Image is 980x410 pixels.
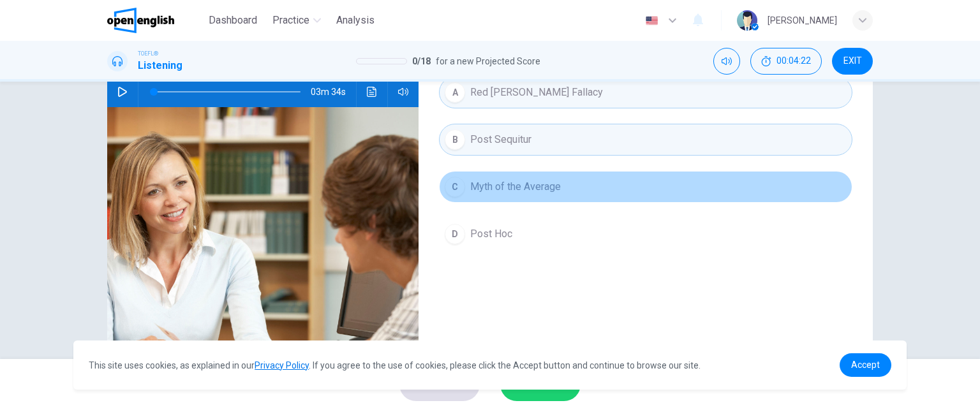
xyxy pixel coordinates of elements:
[209,13,257,28] span: Dashboard
[255,360,309,370] a: Privacy Policy
[439,124,852,156] button: BPost Sequitur
[776,56,811,66] span: 00:04:22
[840,353,891,377] a: dismiss cookie message
[644,16,660,26] img: en
[272,13,309,28] span: Practice
[336,13,375,28] span: Analysis
[73,340,907,390] div: cookieconsent
[470,85,603,100] span: Red [PERSON_NAME] Fallacy
[445,177,465,197] div: C
[107,8,204,33] a: OpenEnglish logo
[311,77,356,107] span: 03m 34s
[439,171,852,203] button: CMyth of the Average
[768,13,837,28] div: [PERSON_NAME]
[445,224,465,244] div: D
[832,48,873,75] button: EXIT
[445,82,465,103] div: A
[436,54,540,69] span: for a new Projected Score
[107,8,174,33] img: OpenEnglish logo
[138,58,182,73] h1: Listening
[138,49,158,58] span: TOEFL®
[713,48,740,75] div: Mute
[267,9,326,32] button: Practice
[331,9,380,32] button: Analysis
[362,77,382,107] button: Click to see the audio transcription
[750,48,822,75] button: 00:04:22
[439,77,852,108] button: ARed [PERSON_NAME] Fallacy
[412,54,431,69] span: 0 / 18
[843,56,862,66] span: EXIT
[470,226,512,242] span: Post Hoc
[445,129,465,150] div: B
[204,9,262,32] button: Dashboard
[750,48,822,75] div: Hide
[470,179,561,194] span: Myth of the Average
[439,218,852,250] button: DPost Hoc
[470,132,531,147] span: Post Sequitur
[851,360,880,370] span: Accept
[737,10,757,31] img: Profile picture
[89,360,701,370] span: This site uses cookies, as explained in our . If you agree to the use of cookies, please click th...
